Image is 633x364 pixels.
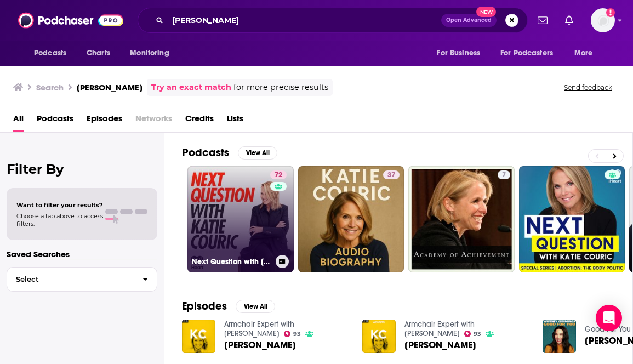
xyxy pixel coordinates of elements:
button: open menu [493,43,569,64]
a: Show notifications dropdown [561,11,578,30]
a: 93 [464,331,482,337]
div: Search podcasts, credits, & more... [138,8,528,33]
span: Charts [87,46,110,61]
button: open menu [26,43,81,64]
a: Armchair Expert with Dax Shepard [224,320,294,338]
span: Networks [135,110,172,132]
img: Podchaser - Follow, Share and Rate Podcasts [18,10,123,31]
h3: [PERSON_NAME] [77,82,142,93]
span: For Podcasters [500,46,553,61]
h3: Search [36,82,64,93]
h2: Filter By [7,161,157,177]
span: More [574,46,593,61]
h3: Next Question with [PERSON_NAME] [192,257,271,266]
img: Katie Couric [543,320,576,353]
a: Katie Couric [224,340,296,350]
svg: Add a profile image [606,8,615,17]
button: View All [238,146,277,160]
a: Credits [185,110,214,132]
p: Saved Searches [7,249,157,259]
a: Charts [79,43,117,64]
button: open menu [567,43,607,64]
img: Katie Couric [362,320,396,353]
h2: Episodes [182,299,227,313]
button: Send feedback [561,83,615,92]
span: 93 [474,332,481,337]
span: Logged in as dw2216 [591,8,615,32]
a: 93 [284,331,301,337]
span: 37 [387,170,395,181]
a: 72Next Question with [PERSON_NAME] [187,166,294,272]
a: PodcastsView All [182,146,277,160]
a: Podcasts [37,110,73,132]
span: For Business [437,46,480,61]
a: 37 [383,170,400,179]
span: 93 [293,332,301,337]
button: Select [7,267,157,292]
button: open menu [122,43,183,64]
a: All [13,110,24,132]
a: 7 [408,166,515,272]
a: Katie Couric [404,340,476,350]
span: Select [7,276,134,283]
span: Monitoring [130,46,169,61]
span: New [476,7,496,17]
img: Katie Couric [182,320,215,353]
span: for more precise results [233,81,328,94]
button: View All [236,300,275,313]
span: Podcasts [34,46,66,61]
span: Open Advanced [446,18,492,23]
span: [PERSON_NAME] [224,340,296,350]
button: open menu [429,43,494,64]
a: Armchair Expert with Dax Shepard [404,320,475,338]
span: Choose a tab above to access filters. [16,212,103,228]
h2: Podcasts [182,146,229,160]
a: Good For You [585,325,631,334]
img: User Profile [591,8,615,32]
a: Try an exact match [151,81,231,94]
a: 72 [270,170,287,179]
a: Lists [227,110,243,132]
span: Want to filter your results? [16,201,103,209]
a: 7 [498,170,510,179]
div: Open Intercom Messenger [596,305,622,331]
span: [PERSON_NAME] [404,340,476,350]
button: Show profile menu [591,8,615,32]
button: Open AdvancedNew [441,14,497,27]
a: 37 [298,166,404,272]
a: EpisodesView All [182,299,275,313]
span: 72 [275,170,282,181]
a: Episodes [87,110,122,132]
span: 7 [502,170,506,181]
input: Search podcasts, credits, & more... [168,12,441,29]
a: Show notifications dropdown [533,11,552,30]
